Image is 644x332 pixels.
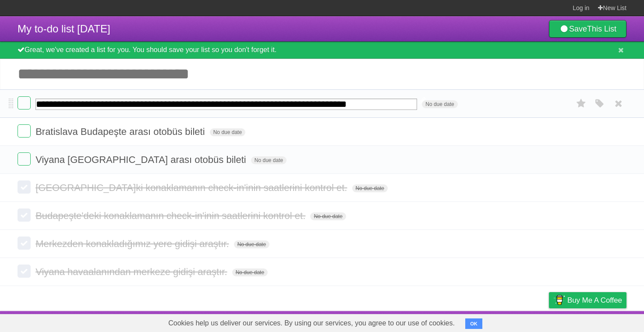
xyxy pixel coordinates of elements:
label: Done [18,208,31,222]
span: Viyana havaalanından merkeze gidişi araştır. [35,266,229,277]
span: Cookies help us deliver our services. By using our services, you agree to our use of cookies. [159,314,464,332]
img: Buy me a coffee [553,293,565,307]
a: SaveThis List [549,20,626,38]
label: Done [18,152,31,166]
span: My to-do list [DATE] [18,23,110,35]
span: No due date [352,184,388,192]
span: No due date [310,212,346,220]
a: Suggest a feature [571,313,626,330]
span: Buy me a coffee [567,293,622,308]
span: Merkezden konakladığımız yere gidişi araştır. [35,238,231,249]
label: Done [18,180,31,194]
a: Developers [461,313,497,330]
label: Done [18,124,31,138]
label: Done [18,96,31,109]
a: Privacy [538,313,560,330]
label: Star task [573,96,590,111]
span: Viyana [GEOGRAPHIC_DATA] arası otobüs bileti [35,154,248,165]
button: OK [465,318,482,329]
a: Buy me a coffee [549,292,626,308]
b: This List [587,25,616,33]
span: No due date [210,128,245,136]
span: No due date [234,240,269,248]
a: Terms [508,313,527,330]
span: No due date [422,100,457,108]
label: Done [18,265,31,278]
label: Done [18,237,31,250]
span: No due date [251,156,287,164]
span: Budapeşte'deki konaklamanın check-in'inin saatlerini kontrol et. [35,210,308,221]
a: About [432,313,451,330]
span: [GEOGRAPHIC_DATA]ki konaklamanın check-in'inin saatlerini kontrol et. [35,182,349,193]
span: Bratislava Budapeşte arası otobüs bileti [35,126,207,137]
span: No due date [232,268,268,276]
